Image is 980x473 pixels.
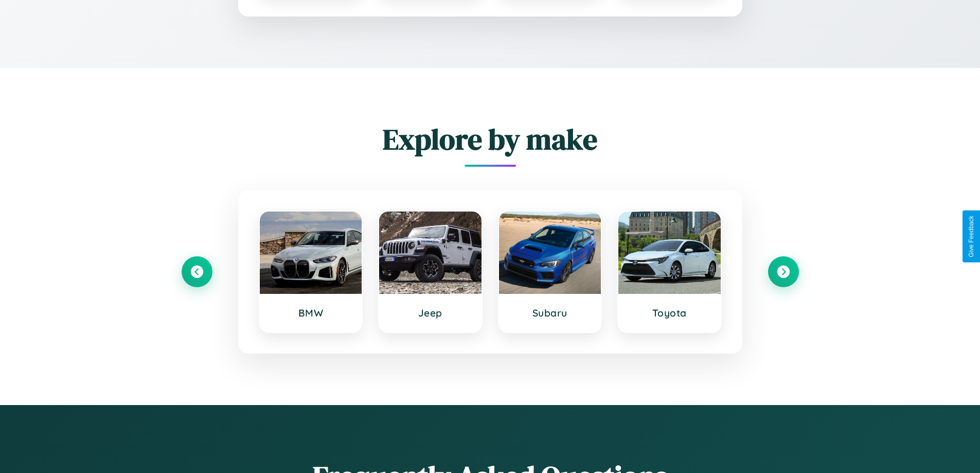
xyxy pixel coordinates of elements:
[270,307,352,319] h3: BMW
[629,307,710,319] h3: Toyota
[182,119,799,159] h2: Explore by make
[509,307,591,319] h3: Subaru
[389,307,471,319] h3: Jeep
[968,216,975,257] div: Give Feedback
